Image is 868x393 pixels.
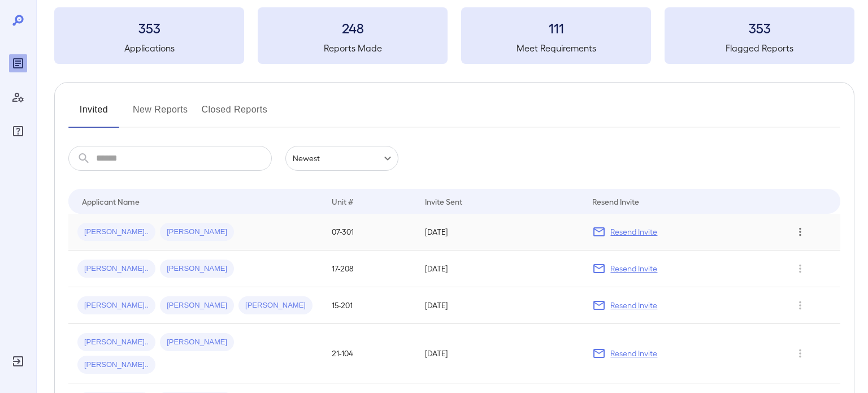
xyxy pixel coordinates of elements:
div: Reports [9,54,27,72]
button: Row Actions [791,260,809,278]
h3: 353 [54,19,244,37]
div: Invite Sent [425,195,462,208]
td: [DATE] [416,214,583,251]
p: Resend Invite [610,348,657,359]
summary: 353Applications248Reports Made111Meet Requirements353Flagged Reports [54,7,854,64]
button: Row Actions [791,344,809,362]
span: [PERSON_NAME].. [77,300,155,311]
h3: 111 [461,19,651,37]
div: Newest [285,146,398,171]
button: Row Actions [791,296,809,314]
span: [PERSON_NAME].. [77,264,155,274]
td: 07-301 [323,214,416,251]
td: 21-104 [323,324,416,383]
span: [PERSON_NAME].. [77,360,155,370]
span: [PERSON_NAME] [160,227,234,237]
td: [DATE] [416,287,583,324]
h3: 353 [665,19,854,37]
p: Resend Invite [610,263,657,274]
div: Resend Invite [592,195,639,208]
td: 15-201 [323,287,416,324]
h3: 248 [258,19,448,37]
button: Closed Reports [202,101,268,128]
h5: Meet Requirements [461,41,651,55]
td: [DATE] [416,324,583,383]
div: Applicant Name [82,195,140,208]
h5: Flagged Reports [665,41,854,55]
div: FAQ [9,122,27,140]
span: [PERSON_NAME] [160,337,234,348]
span: [PERSON_NAME] [238,300,313,311]
span: [PERSON_NAME].. [77,227,155,237]
h5: Applications [54,41,244,55]
button: Row Actions [791,223,809,241]
h5: Reports Made [258,41,448,55]
p: Resend Invite [610,300,657,311]
button: New Reports [133,101,188,128]
span: [PERSON_NAME] [160,300,234,311]
div: Manage Users [9,88,27,106]
button: Invited [68,101,119,128]
div: Unit # [332,195,353,208]
td: 17-208 [323,251,416,287]
span: [PERSON_NAME] [160,264,234,274]
span: [PERSON_NAME].. [77,337,155,348]
td: [DATE] [416,251,583,287]
div: Log Out [9,352,27,370]
p: Resend Invite [610,226,657,237]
